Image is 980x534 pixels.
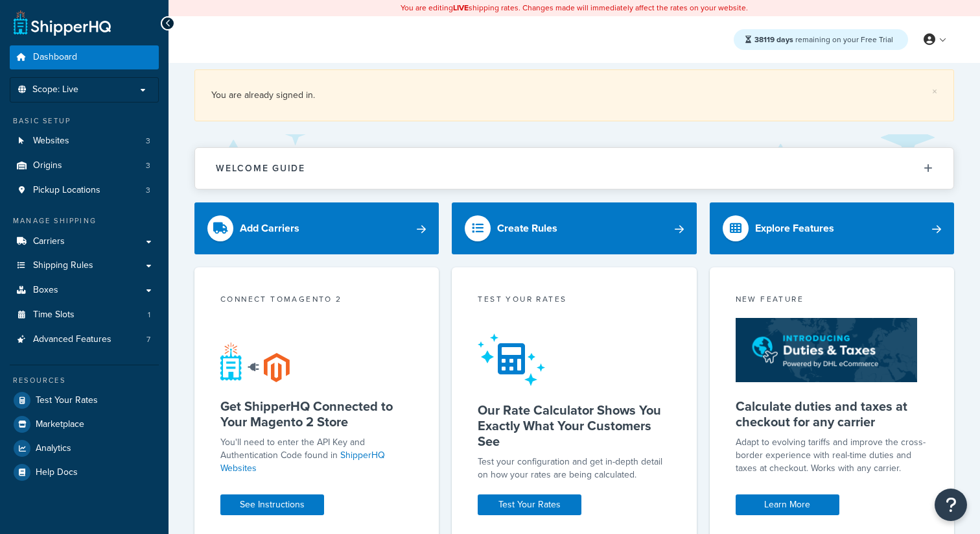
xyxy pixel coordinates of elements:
[10,437,159,460] a: Analytics
[33,236,65,247] span: Carriers
[10,328,159,352] a: Advanced Features7
[754,34,893,45] span: remaining on your Free Trial
[736,436,928,475] p: Adapt to evolving tariffs and improve the cross-border experience with real-time duties and taxes...
[10,178,159,202] a: Pickup Locations3
[194,202,439,254] a: Add Carriers
[497,219,557,237] div: Create Rules
[10,375,159,386] div: Resources
[10,215,159,226] div: Manage Shipping
[10,129,159,153] li: Websites
[220,293,413,308] div: Connect to Magento 2
[36,467,78,478] span: Help Docs
[935,489,967,521] button: Open Resource Center
[478,455,670,481] div: Test your configuration and get in-depth detail on how your rates are being calculated.
[33,309,75,321] span: Time Slots
[10,278,159,302] a: Boxes
[10,413,159,436] a: Marketplace
[33,185,100,196] span: Pickup Locations
[146,185,150,196] span: 3
[33,136,69,147] span: Websites
[10,389,159,412] a: Test Your Rates
[33,260,93,271] span: Shipping Rules
[10,129,159,153] a: Websites3
[710,202,954,254] a: Explore Features
[220,398,413,430] h5: Get ShipperHQ Connected to Your Magento 2 Store
[220,448,385,475] a: ShipperHQ Websites
[211,86,937,104] div: You are already signed in.
[10,461,159,484] a: Help Docs
[736,494,839,515] a: Learn More
[736,293,928,308] div: New Feature
[755,219,834,237] div: Explore Features
[10,154,159,178] a: Origins3
[478,402,670,449] h5: Our Rate Calculator Shows You Exactly What Your Customers See
[33,160,62,171] span: Origins
[478,494,581,515] a: Test Your Rates
[146,334,150,345] span: 7
[220,494,324,515] a: See Instructions
[33,285,58,296] span: Boxes
[146,160,150,171] span: 3
[478,293,670,308] div: Test your rates
[10,328,159,352] li: Advanced Features
[10,303,159,327] li: Time Slots
[216,164,305,173] h2: Welcome Guide
[36,419,84,430] span: Marketplace
[33,52,77,63] span: Dashboard
[736,398,928,430] h5: Calculate duties and taxes at checkout for any carrier
[453,2,469,14] b: LIVE
[932,86,937,97] a: ×
[10,230,159,254] a: Carriers
[10,303,159,327] a: Time Slots1
[452,202,696,254] a: Create Rules
[32,84,78,95] span: Scope: Live
[146,136,150,147] span: 3
[240,219,299,237] div: Add Carriers
[36,443,71,454] span: Analytics
[10,178,159,202] li: Pickup Locations
[10,254,159,278] a: Shipping Rules
[195,148,953,189] button: Welcome Guide
[33,334,111,345] span: Advanced Features
[10,45,159,69] a: Dashboard
[10,154,159,178] li: Origins
[220,342,290,382] img: connect-shq-magento-24cdf84b.svg
[220,436,413,475] p: You'll need to enter the API Key and Authentication Code found in
[36,395,98,406] span: Test Your Rates
[754,34,793,45] strong: 38119 days
[10,115,159,127] div: Basic Setup
[148,309,150,321] span: 1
